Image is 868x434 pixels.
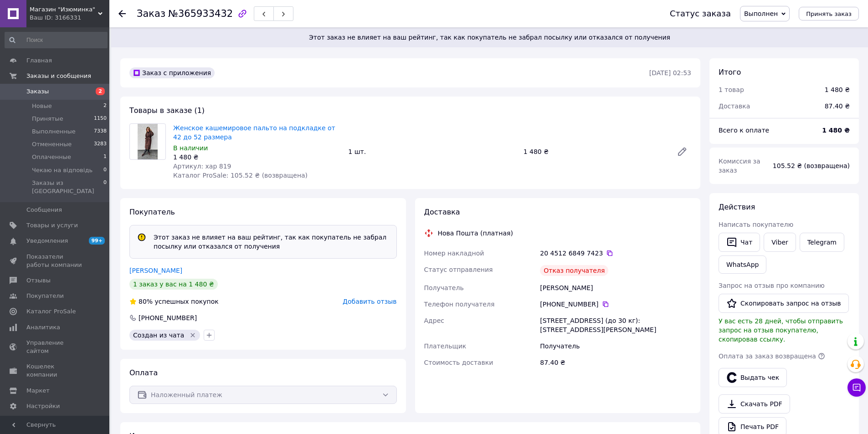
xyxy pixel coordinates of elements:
a: Женское кашемировое пальто на подкладке от 42 до 52 размера [173,124,335,141]
div: Заказ с приложения [129,67,215,78]
div: Отказ получателя [540,265,608,276]
time: [DATE] 02:53 [649,69,691,77]
button: Скопировать запрос на отзыв [719,294,849,313]
span: Каталог ProSale [26,307,76,316]
span: Комиссия за заказ [719,158,760,174]
div: Нова Пошта (платная) [436,229,515,238]
span: Заказ [137,8,165,19]
span: Новые [32,102,52,110]
span: Каталог ProSale: 105.52 ₴ (возвращена) [173,172,308,179]
span: Добавить отзыв [343,298,396,305]
div: 1 480 ₴ [825,85,850,94]
span: Запрос на отзыв про компанию [719,282,825,289]
span: 0 [103,166,107,174]
span: Итого [719,68,741,77]
span: Сообщения [26,206,62,214]
span: Товары в заказе (1) [129,106,205,115]
span: Всего к оплате [719,127,769,134]
span: Маркет [26,387,50,395]
span: 3283 [94,140,107,148]
span: Доставка [424,208,460,216]
span: Отзывы [26,276,51,285]
span: 0 [103,179,107,195]
span: Оплаченные [32,153,71,161]
span: Управление сайтом [26,339,84,355]
span: Стоимость доставки [424,359,493,366]
div: [PHONE_NUMBER] [540,300,691,309]
button: Выдать чек [719,368,787,387]
b: 1 480 ₴ [822,127,850,134]
div: Получатель [538,338,693,354]
span: Покупатели [26,292,64,300]
span: Настройки [26,402,60,410]
span: Выполнен [744,10,778,17]
a: Telegram [800,233,844,252]
a: Viber [764,233,796,252]
span: Выполненные [32,128,76,136]
span: Главная [26,56,52,65]
span: Заказы и сообщения [26,72,91,80]
span: Покупатель [129,208,175,216]
a: Скачать PDF [719,394,790,414]
span: 7338 [94,128,107,136]
span: 99+ [89,237,105,245]
span: Статус отправления [424,266,493,273]
svg: Удалить метку [189,332,196,339]
span: 1 товар [719,86,744,93]
span: Принять заказ [806,10,852,17]
span: 2 [103,102,107,110]
div: 1 480 ₴ [173,153,341,162]
a: WhatsApp [719,255,766,274]
span: Заказы [26,87,49,96]
button: Чат с покупателем [847,378,866,397]
div: [PERSON_NAME] [538,280,693,296]
span: Товары и услуги [26,221,78,230]
span: Оплата за заказ возвращена [719,352,816,360]
span: Отмененные [32,140,72,148]
a: [PERSON_NAME] [129,267,182,274]
div: 1 480 ₴ [520,145,669,158]
button: Чат [719,233,760,252]
div: [PHONE_NUMBER] [138,313,198,322]
div: Ваш ID: 3166331 [30,14,109,22]
span: У вас есть 28 дней, чтобы отправить запрос на отзыв покупателю, скопировав ссылку. [719,317,843,343]
span: В наличии [173,144,208,152]
img: Женское кашемировое пальто на подкладке от 42 до 52 размера [138,124,158,159]
span: Доставка [719,102,750,110]
span: Чекаю на відповідь [32,166,92,174]
span: Кошелек компании [26,363,84,379]
span: №365933432 [168,8,233,19]
div: успешных покупок [129,297,219,306]
div: 1 заказ у вас на 1 480 ₴ [129,279,218,290]
span: Номер накладной [424,250,484,257]
span: Показатели работы компании [26,253,84,269]
input: Поиск [5,32,108,48]
span: Заказы из [GEOGRAPHIC_DATA] [32,179,103,195]
a: Редактировать [673,143,691,161]
div: 1 шт. [344,145,519,158]
span: Магазин "Изюминка" [30,5,98,14]
span: Создан из чата [133,332,184,339]
span: 105.52 ₴ (возвращена) [773,162,850,169]
div: 20 4512 6849 7423 [540,249,691,258]
div: Этот заказ не влияет на ваш рейтинг, так как покупатель не забрал посылку или отказался от получения [150,233,393,251]
span: Артикул: хар 819 [173,163,231,170]
div: [STREET_ADDRESS] (до 30 кг): [STREET_ADDRESS][PERSON_NAME] [538,312,693,338]
span: Действия [719,203,755,211]
span: Адрес [424,317,444,324]
span: Плательщик [424,342,467,350]
span: Телефон получателя [424,301,495,308]
span: Этот заказ не влияет на ваш рейтинг, так как покупатель не забрал посылку или отказался от получения [122,33,857,42]
span: 1150 [94,115,107,123]
span: Уведомления [26,237,68,245]
button: Принять заказ [799,7,859,20]
div: 87.40 ₴ [819,96,855,116]
div: Статус заказа [670,9,731,18]
span: Оплата [129,368,158,377]
span: 80% [139,298,153,305]
span: Получатель [424,284,464,291]
span: 2 [96,87,105,95]
span: Аналитика [26,323,60,332]
div: 87.40 ₴ [538,354,693,371]
div: Вернуться назад [118,9,126,18]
